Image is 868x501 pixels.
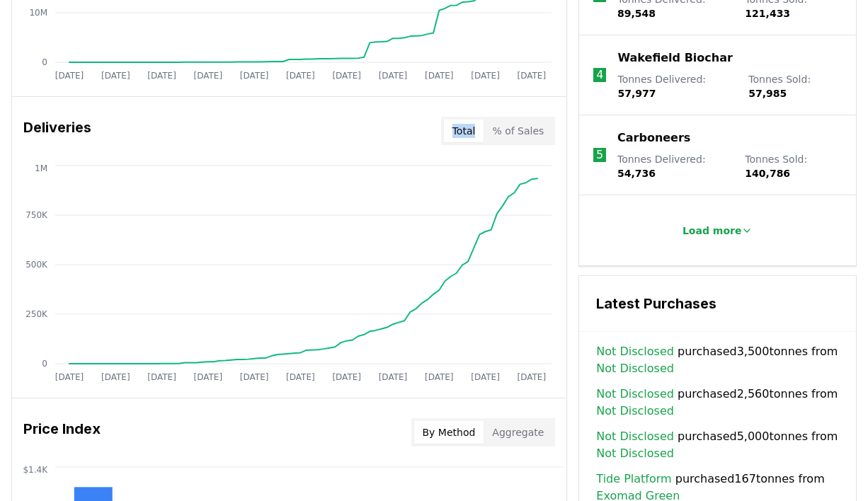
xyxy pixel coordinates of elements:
tspan: [DATE] [240,372,269,382]
span: 121,433 [745,8,790,19]
p: Load more [683,224,742,238]
p: Tonnes Sold : [748,72,842,100]
tspan: [DATE] [55,71,84,81]
tspan: [DATE] [147,372,176,382]
tspan: [DATE] [518,71,547,81]
tspan: 250K [25,309,48,319]
button: Aggregate [484,421,552,444]
p: 4 [596,67,603,83]
tspan: [DATE] [194,372,223,382]
tspan: [DATE] [379,71,408,81]
p: Tonnes Delivered : [617,72,734,100]
h3: Price Index [23,418,101,447]
a: Not Disclosed [596,403,674,420]
a: Carboneers [617,129,690,146]
span: purchased 2,560 tonnes from [596,386,839,420]
tspan: [DATE] [147,71,176,81]
tspan: $1.4K [23,465,48,475]
a: Not Disclosed [596,428,674,445]
tspan: 1M [35,163,47,173]
button: Total [444,120,484,142]
button: Load more [671,217,765,245]
tspan: [DATE] [425,71,454,81]
tspan: [DATE] [518,372,547,382]
button: % of Sales [484,120,552,142]
h3: Latest Purchases [596,293,839,314]
tspan: 750K [25,210,48,220]
p: 5 [596,146,603,163]
tspan: [DATE] [101,372,130,382]
tspan: [DATE] [194,71,223,81]
p: Tonnes Delivered : [617,152,731,180]
tspan: 10M [29,8,47,18]
tspan: [DATE] [286,372,315,382]
p: Tonnes Sold : [745,152,842,180]
tspan: [DATE] [101,71,130,81]
span: 57,977 [617,88,656,99]
span: purchased 3,500 tonnes from [596,343,839,377]
tspan: [DATE] [332,372,361,382]
tspan: [DATE] [332,71,361,81]
span: 140,786 [745,168,790,179]
a: Tide Platform [596,471,671,488]
h3: Deliveries [23,117,91,145]
tspan: 500K [25,260,48,270]
button: By Method [414,421,484,444]
a: Not Disclosed [596,343,674,360]
tspan: 0 [42,359,47,369]
a: Not Disclosed [596,360,674,377]
tspan: [DATE] [286,71,315,81]
a: Wakefield Biochar [617,50,732,67]
span: 89,548 [617,8,656,19]
span: 54,736 [617,168,656,179]
tspan: [DATE] [425,372,454,382]
tspan: 0 [42,57,47,67]
span: purchased 5,000 tonnes from [596,428,839,462]
a: Not Disclosed [596,386,674,403]
tspan: [DATE] [379,372,408,382]
tspan: [DATE] [55,372,84,382]
a: Not Disclosed [596,445,674,462]
tspan: [DATE] [240,71,269,81]
tspan: [DATE] [471,71,500,81]
tspan: [DATE] [471,372,500,382]
span: 57,985 [748,88,787,99]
